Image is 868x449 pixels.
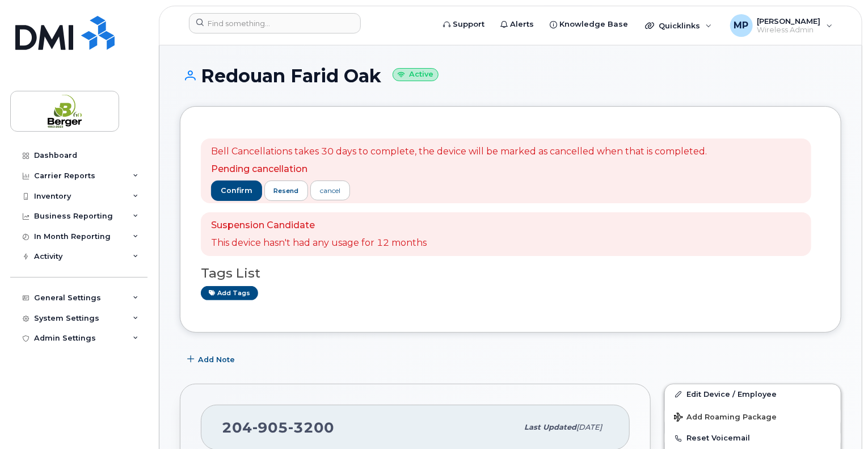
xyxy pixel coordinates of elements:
[674,413,777,423] span: Add Roaming Package
[320,186,340,196] div: cancel
[180,66,841,86] h1: Redouan Farid Oak
[273,186,298,195] span: resend
[211,163,707,176] p: Pending cancellation
[252,419,288,436] span: 905
[222,419,334,436] span: 204
[288,419,334,436] span: 3200
[221,186,252,196] span: confirm
[576,423,602,431] span: [DATE]
[264,181,309,201] button: resend
[665,428,841,448] button: Reset Voicemail
[393,68,439,81] small: Active
[198,354,235,365] span: Add Note
[201,286,258,300] a: Add tags
[201,266,820,280] h3: Tags List
[180,350,245,370] button: Add Note
[524,423,576,431] span: Last updated
[665,384,841,405] a: Edit Device / Employee
[211,145,707,158] p: Bell Cancellations takes 30 days to complete, the device will be marked as cancelled when that is...
[310,181,350,200] a: cancel
[211,181,262,201] button: confirm
[665,405,841,428] button: Add Roaming Package
[211,237,427,250] p: This device hasn't had any usage for 12 months
[211,219,427,232] p: Suspension Candidate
